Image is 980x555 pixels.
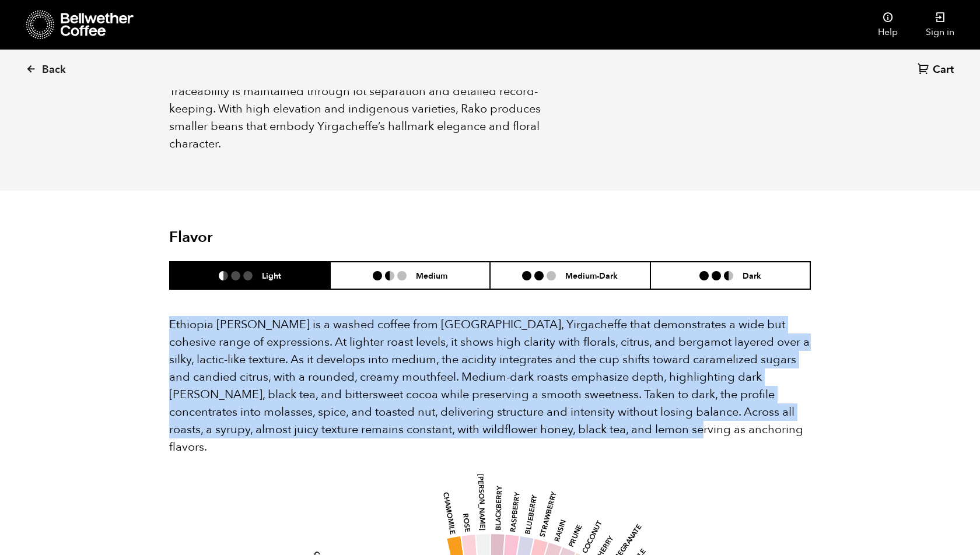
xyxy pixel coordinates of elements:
h6: Medium [416,271,447,280]
h2: Flavor [169,229,383,247]
h6: Light [262,271,281,280]
span: Back [42,63,66,77]
h6: Medium-Dark [565,271,618,280]
p: Ethiopia [PERSON_NAME] is a washed coffee from [GEOGRAPHIC_DATA], Yirgacheffe that demonstrates a... [169,316,811,456]
a: Cart [918,62,957,78]
h6: Dark [743,271,761,280]
span: Cart [933,63,954,77]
